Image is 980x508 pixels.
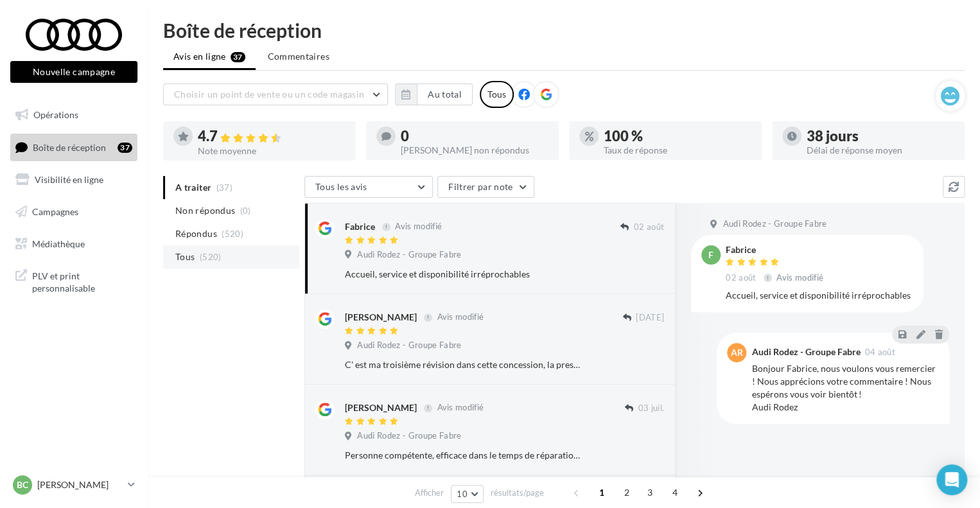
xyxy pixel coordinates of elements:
span: AR [731,346,743,359]
a: Médiathèque [8,231,140,258]
div: C' est ma troisième révision dans cette concession, la prestation et l' accueil sont toujours de ... [345,358,581,371]
div: 38 jours [807,129,954,143]
span: Médiathèque [32,238,85,249]
button: Filtrer par note [437,176,534,198]
a: PLV et print personnalisable [8,262,140,300]
span: Audi Rodez - Groupe Fabre [357,340,461,351]
span: (520) [200,252,222,262]
a: Campagnes [8,198,140,225]
span: Visibilité en ligne [35,174,103,185]
button: Au total [395,83,473,105]
div: Délai de réponse moyen [807,146,954,155]
span: Avis modifié [776,272,823,283]
span: résultats/page [491,487,544,499]
a: Visibilité en ligne [8,166,140,193]
div: 37 [118,143,132,153]
span: Commentaires [268,50,329,63]
span: Audi Rodez - Groupe Fabre [722,218,827,230]
div: Note moyenne [198,146,346,155]
span: Choisir un point de vente ou un code magasin [174,89,364,100]
div: Fabrice [726,245,826,254]
button: Nouvelle campagne [10,61,137,83]
div: Fabrice [345,220,375,233]
span: Opérations [33,109,78,120]
div: [PERSON_NAME] [345,311,417,324]
span: [DATE] [636,312,664,324]
div: Taux de réponse [604,146,751,155]
span: 2 [617,482,637,503]
span: F [708,249,713,261]
button: Tous les avis [304,176,433,198]
div: Personne compétente, efficace dans le temps de réparation. Le suivie a été parfait. A l'écoute et... [345,449,581,462]
div: Bonjour Fabrice, nous voulons vous remercier ! Nous apprécions votre commentaire ! Nous espérons ... [751,362,939,414]
button: Choisir un point de vente ou un code magasin [163,83,388,105]
span: 3 [640,482,660,503]
div: [PERSON_NAME] [345,401,417,414]
span: 04 août [864,348,895,356]
span: Tous les avis [315,181,367,192]
span: Audi Rodez - Groupe Fabre [357,430,461,442]
span: Avis modifié [437,312,484,322]
span: 03 juil. [638,403,664,414]
span: Boîte de réception [33,141,106,152]
span: 02 août [634,222,664,233]
div: Accueil, service et disponibilité irréprochables [726,289,913,302]
span: PLV et print personnalisable [32,267,132,295]
span: Non répondus [175,204,235,217]
span: Avis modifié [395,222,442,232]
div: Audi Rodez - Groupe Fabre [751,347,860,356]
div: Open Intercom Messenger [936,464,967,495]
span: 4 [665,482,685,503]
div: 100 % [604,129,751,143]
p: [PERSON_NAME] [37,478,123,491]
button: Au total [417,83,473,105]
span: Tous [175,250,195,263]
span: Afficher [415,487,444,499]
a: Boîte de réception37 [8,134,140,161]
span: (520) [222,229,243,239]
div: Accueil, service et disponibilité irréprochables [345,268,581,281]
span: Audi Rodez - Groupe Fabre [357,249,461,261]
div: 0 [401,129,548,143]
a: Opérations [8,101,140,128]
div: [PERSON_NAME] non répondus [401,146,548,155]
span: Avis modifié [437,403,484,413]
button: 10 [451,485,484,503]
div: Boîte de réception [163,21,965,40]
div: 4.7 [198,129,346,144]
span: 10 [457,489,468,499]
div: Tous [480,81,514,108]
span: (0) [240,206,251,216]
span: BC [17,478,28,491]
span: 02 août [726,272,756,284]
a: BC [PERSON_NAME] [10,473,137,497]
span: 1 [591,482,612,503]
span: Répondus [175,227,217,240]
span: Campagnes [32,206,78,217]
